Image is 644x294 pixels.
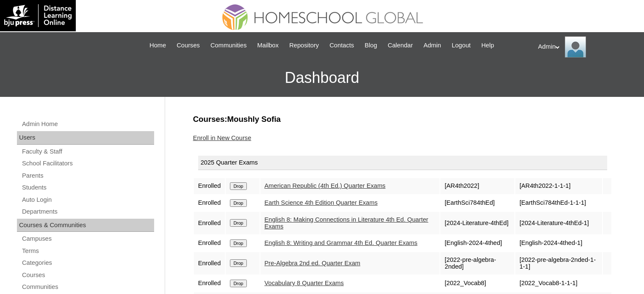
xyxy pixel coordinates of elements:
td: [AR4th2022-1-1-1] [515,178,602,194]
div: Users [17,131,154,145]
a: Communities [21,282,154,292]
input: Drop [230,182,246,190]
input: Drop [230,239,246,247]
td: [AR4th2022] [440,178,514,194]
img: Admin Homeschool Global [565,36,586,58]
a: Auto Login [21,195,154,205]
a: School Facilitators [21,158,154,169]
a: Campuses [21,234,154,244]
a: Earth Science 4th Edition Quarter Exams [265,199,378,206]
a: Communities [206,41,251,50]
input: Drop [230,219,246,227]
a: Terms [21,246,154,256]
span: Help [481,41,494,50]
a: Enroll in New Course [193,135,252,141]
td: [2024-Literature-4thEd] [440,212,514,234]
img: logo-white.png [4,4,72,27]
span: Calendar [388,41,413,50]
span: Mailbox [257,41,279,50]
td: [2022_Vocab8-1-1-1] [515,275,602,291]
input: Drop [230,199,246,207]
a: Vocabulary 8 Quarter Exams [265,280,344,286]
a: Faculty & Staff [21,146,154,157]
td: [2022-pre-algebra-2nded-1-1-1] [515,252,602,275]
a: Courses [21,270,154,280]
a: Help [477,41,498,50]
td: Enrolled [194,275,225,291]
td: Enrolled [194,212,225,234]
td: [EarthSci784thEd] [440,195,514,211]
td: [2024-Literature-4thEd-1] [515,212,602,234]
td: Enrolled [194,178,225,194]
div: Admin [538,36,636,58]
span: Home [149,41,166,50]
a: Contacts [325,41,358,50]
td: [EarthSci784thEd-1-1-1] [515,195,602,211]
span: Courses [177,41,200,50]
a: Logout [448,41,475,50]
td: Enrolled [194,195,225,211]
a: Departments [21,206,154,217]
a: English 8: Writing and Grammar 4th Ed. Quarter Exams [265,239,417,246]
a: American Republic (4th Ed.) Quarter Exams [265,182,386,189]
span: Admin [423,41,441,50]
a: Admin Home [21,119,154,129]
td: Enrolled [194,235,225,251]
a: Students [21,182,154,193]
a: Pre-Algebra 2nd ed. Quarter Exam [265,260,360,267]
h3: Dashboard [4,59,640,97]
span: Repository [289,41,319,50]
a: Home [145,41,170,50]
a: Mailbox [253,41,283,50]
td: [English-2024-4thed-1] [515,235,602,251]
span: Communities [210,41,247,50]
div: 2025 Quarter Exams [198,156,607,170]
a: Admin [419,41,445,50]
a: Calendar [384,41,417,50]
span: Blog [365,41,377,50]
input: Drop [230,259,246,267]
td: [2022-pre-algebra-2nded] [440,252,514,275]
a: Categories [21,258,154,268]
a: Courses [172,41,204,50]
input: Drop [230,280,246,287]
h3: Courses:Moushly Sofia [193,114,612,125]
span: Logout [452,41,471,50]
td: Enrolled [194,252,225,275]
div: Courses & Communities [17,219,154,232]
a: Repository [285,41,323,50]
span: Contacts [329,41,354,50]
td: [English-2024-4thed] [440,235,514,251]
a: Blog [360,41,381,50]
a: Parents [21,170,154,181]
a: English 8: Making Connections in Literature 4th Ed. Quarter Exams [265,216,428,230]
td: [2022_Vocab8] [440,275,514,291]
